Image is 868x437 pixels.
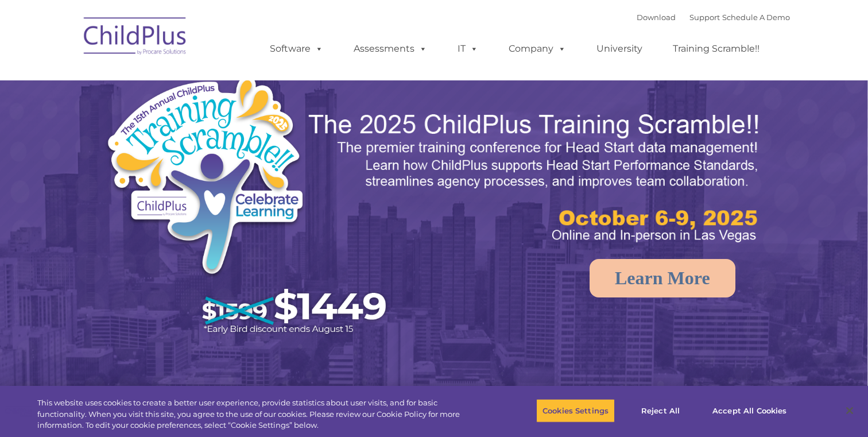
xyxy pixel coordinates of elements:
a: Learn More [590,259,735,297]
font: | [637,13,790,22]
a: Schedule A Demo [722,13,790,22]
button: Reject All [625,399,696,423]
div: This website uses cookies to create a better user experience, provide statistics about user visit... [37,397,478,431]
a: Support [689,13,720,22]
a: University [585,37,654,60]
a: Software [258,37,335,60]
a: Training Scramble!! [661,37,771,60]
span: Last name [160,76,195,84]
a: Assessments [342,37,439,60]
button: Accept All Cookies [706,399,793,423]
img: ChildPlus by Procare Solutions [78,9,193,67]
span: Phone number [160,123,208,132]
a: Company [497,37,578,60]
a: IT [446,37,490,60]
a: Download [637,13,676,22]
button: Close [837,398,862,423]
button: Cookies Settings [536,399,615,423]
